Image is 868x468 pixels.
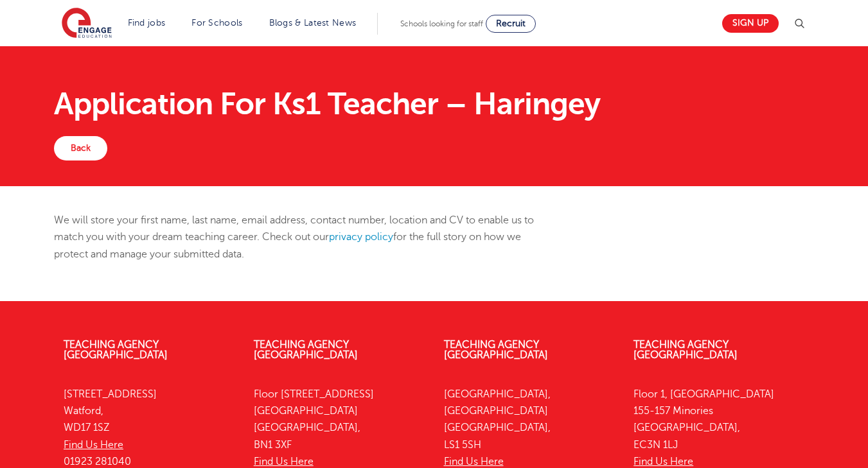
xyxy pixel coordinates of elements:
[128,18,166,28] a: Find jobs
[633,339,738,361] a: Teaching Agency [GEOGRAPHIC_DATA]
[64,339,168,361] a: Teaching Agency [GEOGRAPHIC_DATA]
[329,231,393,243] a: privacy policy
[254,339,358,361] a: Teaching Agency [GEOGRAPHIC_DATA]
[54,89,814,119] h1: Application For Ks1 Teacher – Haringey
[62,8,112,40] img: Engage Education
[444,456,504,467] a: Find Us Here
[54,212,554,263] p: We will store your first name, last name, email address, contact number, location and CV to enabl...
[496,19,526,28] span: Recruit
[722,14,779,33] a: Sign up
[486,15,536,33] a: Recruit
[254,456,314,467] a: Find Us Here
[64,439,123,451] a: Find Us Here
[191,18,242,28] a: For Schools
[444,339,548,361] a: Teaching Agency [GEOGRAPHIC_DATA]
[269,18,357,28] a: Blogs & Latest News
[54,136,107,160] a: Back
[400,19,483,28] span: Schools looking for staff
[633,456,693,467] a: Find Us Here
